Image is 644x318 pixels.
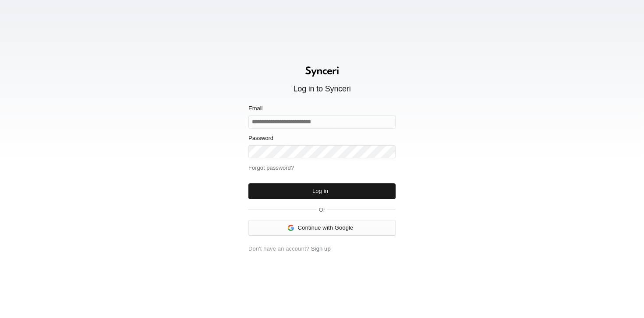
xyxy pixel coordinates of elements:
div: Password [248,135,396,145]
div: Email [248,105,396,115]
a: Sign up [311,245,331,252]
button: Continue with Google [248,220,396,236]
button: Log in [248,183,396,199]
div: Log in to Synceri [293,84,350,94]
div: Don't have an account? [248,245,331,252]
a: Forgot password? [248,164,396,171]
div: Log in [254,188,387,195]
div: Continue with Google [254,224,387,231]
div: Or [317,206,327,213]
